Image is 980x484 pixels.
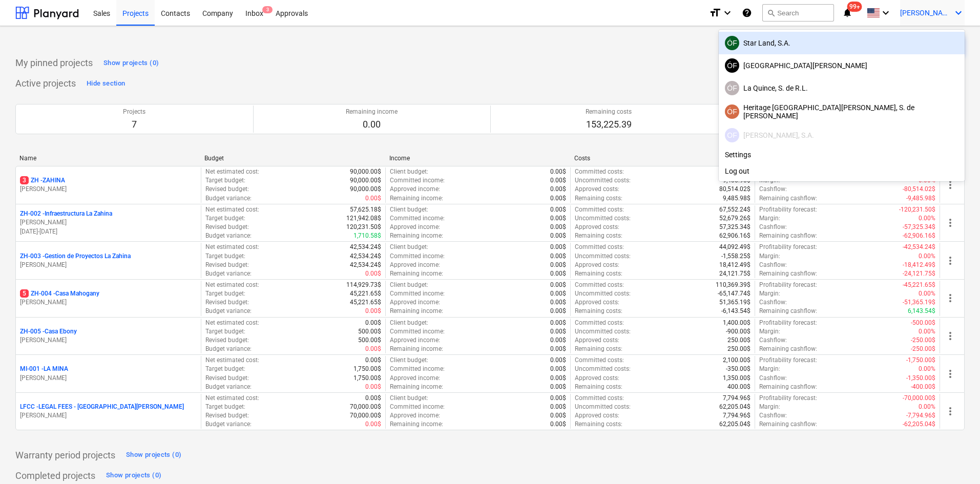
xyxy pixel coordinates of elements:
span: ÓF [727,108,737,116]
span: ÓF [727,61,737,70]
div: Óscar Francés [725,81,739,95]
div: Óscar Francés [725,58,739,73]
div: Star Land, S.A. [725,36,958,50]
div: La Quince, S. de R.L. [725,81,958,95]
div: [GEOGRAPHIC_DATA][PERSON_NAME] [725,58,958,73]
span: ÓF [727,84,737,92]
div: [PERSON_NAME], S.A. [725,128,958,142]
span: OF [727,131,737,139]
span: ÓF [727,39,737,47]
div: Heritage [GEOGRAPHIC_DATA][PERSON_NAME], S. de [PERSON_NAME] [725,103,958,120]
div: Oscar Frances [725,128,739,142]
div: Widget de chat [929,435,980,484]
iframe: Chat Widget [929,435,980,484]
div: Óscar Francés [725,104,739,119]
div: Óscar Francés [725,36,739,50]
div: Log out [719,163,965,179]
div: Settings [719,146,965,163]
